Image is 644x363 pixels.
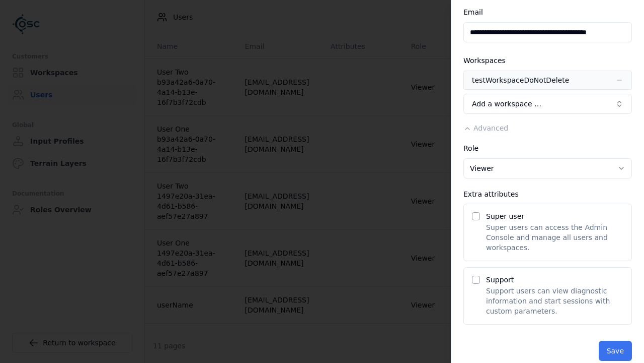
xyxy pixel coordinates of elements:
[486,222,623,253] p: Super users can access the Admin Console and manage all users and workspaces.
[463,56,506,65] label: Workspaces
[486,276,514,284] label: Support
[463,191,632,198] div: Extra attributes
[472,75,569,85] div: testWorkspaceDoNotDelete
[599,341,632,361] button: Save
[463,8,483,16] label: Email
[486,212,524,220] label: Super user
[463,123,508,133] button: Advanced
[486,286,623,316] p: Support users can view diagnostic information and start sessions with custom parameters.
[473,124,508,132] span: Advanced
[463,144,478,152] label: Role
[472,99,541,109] span: Add a workspace …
